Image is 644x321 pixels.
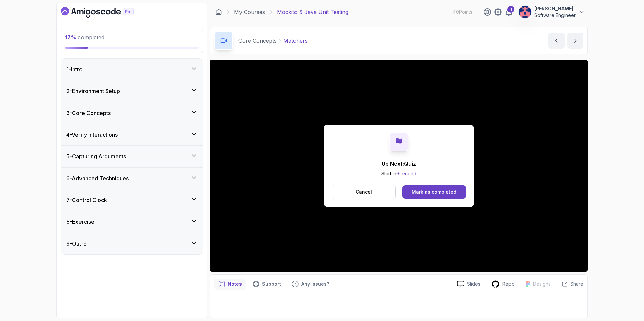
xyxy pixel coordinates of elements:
div: 1 [507,6,514,13]
p: Notes [228,281,242,287]
a: My Courses [234,8,265,16]
h3: 9 - Outro [66,240,87,248]
button: Cancel [332,185,396,199]
img: user profile image [519,6,531,18]
p: Share [570,281,583,287]
button: user profile image[PERSON_NAME]Software Engineer [518,5,585,19]
button: 4-Verify Interactions [61,124,203,145]
button: next content [567,33,583,49]
p: Designs [533,281,551,287]
p: Any issues? [301,281,329,287]
a: 1 [505,8,513,16]
button: Feedback button [288,279,333,290]
p: [PERSON_NAME] [534,5,576,12]
button: 7-Control Clock [61,189,203,211]
button: 9-Outro [61,233,203,254]
p: Mockito & Java Unit Testing [277,8,348,16]
a: Repo [486,280,520,288]
button: Mark as completed [402,185,466,199]
p: Start in [381,170,416,177]
button: previous content [548,33,565,49]
span: 6 second [396,171,416,176]
p: Support [262,281,281,287]
button: 3-Core Concepts [61,102,203,124]
p: Repo [502,281,515,287]
h3: 4 - Verify Interactions [66,131,118,139]
h3: 6 - Advanced Techniques [66,174,129,182]
p: Core Concepts [238,37,277,45]
a: Dashboard [215,9,222,15]
iframe: 6 - Matchers [210,60,588,272]
button: 2-Environment Setup [61,80,203,102]
button: 5-Capturing Arguments [61,146,203,167]
button: 1-Intro [61,59,203,80]
h3: 1 - Intro [66,65,83,73]
p: Cancel [356,189,372,195]
div: Mark as completed [412,189,457,195]
button: 8-Exercise [61,211,203,233]
p: Software Engineer [534,12,576,19]
h3: 3 - Core Concepts [66,109,111,117]
p: Matchers [283,37,308,45]
button: Support button [249,279,285,290]
span: completed [65,34,104,41]
span: 17 % [65,34,76,41]
h3: 2 - Environment Setup [66,87,120,95]
p: Slides [467,281,480,287]
p: Up Next: Quiz [381,159,416,168]
button: 6-Advanced Techniques [61,168,203,189]
button: notes button [214,279,246,290]
h3: 7 - Control Clock [66,196,107,204]
a: Slides [451,281,486,288]
h3: 8 - Exercise [66,218,94,226]
button: Share [556,281,583,287]
p: 40 Points [453,9,472,15]
h3: 5 - Capturing Arguments [66,152,126,160]
a: Dashboard [61,7,149,18]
